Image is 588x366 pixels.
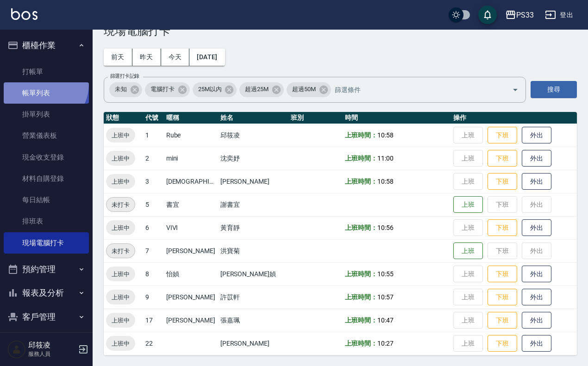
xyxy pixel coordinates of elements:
td: 黃育靜 [218,216,289,239]
button: 上班 [453,196,483,213]
button: 外出 [522,312,551,329]
button: 外出 [522,219,551,236]
a: 現金收支登錄 [4,147,89,168]
b: 上班時間： [345,131,377,139]
span: 10:55 [377,270,394,278]
a: 帳單列表 [4,82,89,104]
button: 外出 [522,127,551,144]
td: mini [164,147,218,170]
button: 上班 [453,242,483,260]
span: 25M以內 [193,85,227,94]
input: 篩選條件 [332,81,496,98]
b: 上班時間： [345,293,377,301]
button: 客戶管理 [4,305,89,329]
button: save [478,6,497,24]
button: 報表及分析 [4,281,89,305]
button: 下班 [488,312,517,329]
td: [PERSON_NAME] [218,332,289,355]
b: 上班時間： [345,316,377,324]
button: 下班 [488,173,517,190]
button: 櫃檯作業 [4,33,89,57]
td: 22 [143,332,163,355]
th: 操作 [451,112,577,124]
button: 外出 [522,173,551,190]
td: [PERSON_NAME] [218,170,289,193]
button: 下班 [488,150,517,167]
td: 書宜 [164,193,218,216]
th: 時間 [343,112,451,124]
td: 8 [143,262,163,285]
span: 電腦打卡 [145,85,180,94]
td: 張嘉珮 [218,309,289,332]
button: [DATE] [189,49,225,66]
span: 未打卡 [106,200,135,210]
button: 預約管理 [4,257,89,281]
a: 現場電腦打卡 [4,232,89,254]
span: 10:47 [377,316,394,324]
button: 外出 [522,335,551,352]
span: 10:56 [377,224,394,231]
h5: 邱筱凌 [28,341,75,350]
th: 暱稱 [164,112,218,124]
td: 9 [143,285,163,309]
th: 狀態 [104,112,143,124]
span: 上班中 [106,177,135,186]
span: 上班中 [106,130,135,140]
a: 營業儀表板 [4,125,89,146]
span: 上班中 [106,339,135,348]
b: 上班時間： [345,224,377,231]
button: 下班 [488,127,517,144]
button: 下班 [488,219,517,236]
span: 10:57 [377,293,394,301]
div: 超過50M [287,82,331,97]
button: Open [508,82,523,97]
button: 今天 [161,49,190,66]
img: Person [7,340,26,359]
td: 許苡軒 [218,285,289,309]
span: 上班中 [106,269,135,279]
a: 排班表 [4,211,89,232]
button: 下班 [488,335,517,352]
button: 下班 [488,289,517,306]
span: 11:00 [377,155,394,162]
button: 前天 [104,49,132,66]
td: 1 [143,124,163,147]
span: 未打卡 [106,246,135,256]
td: 沈奕妤 [218,147,289,170]
button: 外出 [522,289,551,306]
button: 昨天 [132,49,161,66]
td: 洪寶菊 [218,239,289,262]
td: [PERSON_NAME] [164,239,218,262]
button: 外出 [522,150,551,167]
label: 篩選打卡記錄 [110,73,139,80]
span: 10:58 [377,178,394,185]
td: 5 [143,193,163,216]
span: 上班中 [106,154,135,163]
th: 班別 [288,112,343,124]
h3: 現場電腦打卡 [104,25,577,37]
td: [PERSON_NAME]媜 [218,262,289,285]
a: 打帳單 [4,61,89,82]
td: Rube [164,124,218,147]
td: 謝書宜 [218,193,289,216]
div: PS33 [516,9,534,21]
b: 上班時間： [345,340,377,347]
span: 超過25M [239,85,274,94]
p: 服務人員 [28,350,75,358]
div: 25M以內 [193,82,237,97]
button: 外出 [522,266,551,283]
button: 登出 [541,6,577,24]
td: [PERSON_NAME] [164,285,218,309]
div: 超過25M [239,82,284,97]
td: 3 [143,170,163,193]
button: 搜尋 [531,81,577,98]
span: 10:27 [377,340,394,347]
img: Logo [11,8,38,20]
td: [PERSON_NAME] [164,309,218,332]
button: 下班 [488,266,517,283]
td: 17 [143,309,163,332]
th: 代號 [143,112,163,124]
a: 掛單列表 [4,104,89,125]
button: PS33 [501,6,538,25]
span: 上班中 [106,223,135,233]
